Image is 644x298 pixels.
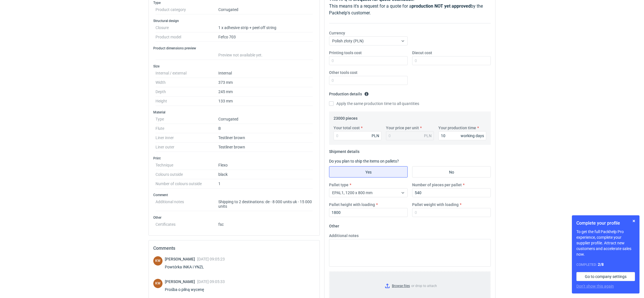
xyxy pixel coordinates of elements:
[156,143,218,152] dt: Liner outer
[576,229,635,257] p: To get the full Packhelp Pro experience, complete your supplier profile. Attract new customers an...
[218,53,263,57] span: Preview not available yet.
[156,87,218,97] dt: Depth
[424,133,432,139] div: PLN
[576,272,635,281] a: Go to company settings
[218,69,313,78] dd: Internal
[156,69,218,78] dt: Internal / external
[334,131,381,140] input: 0
[156,23,218,32] dt: Closure
[438,125,476,131] label: Your production time
[153,1,315,5] h3: Type
[576,283,614,289] button: Don’t show this again
[165,257,197,261] span: [PERSON_NAME]
[156,115,218,124] dt: Type
[218,23,313,32] dd: 1 x adhesive strip + peel off string
[156,97,218,106] dt: Height
[329,101,419,106] label: Apply the same production time to all quantities
[165,279,197,284] span: [PERSON_NAME]
[329,222,339,228] legend: Other
[218,32,313,42] dd: Fefco 703
[329,159,399,163] label: Do you plan to ship the items on pallets?
[156,170,218,179] dt: Colours outside
[153,46,315,51] h3: Product dimensions preview
[156,124,218,133] dt: Flute
[329,147,359,154] legend: Shipment details
[218,197,313,211] dd: Shipping to 2 destinations: de - 8 000 units uk - 15 000 units
[156,197,218,211] dt: Additional notes
[329,182,348,188] label: Pallet type
[218,161,313,170] dd: Flexo
[412,182,462,188] label: Number of pieces per pallet
[461,133,484,139] div: working days
[165,287,225,292] div: Prośba o pilną wycenę
[156,133,218,143] dt: Liner inner
[153,256,163,266] div: Klaudia Wiśniewska
[218,5,313,14] dd: Corrugated
[329,208,408,217] input: 0
[156,32,218,42] dt: Product model
[412,3,471,9] strong: production NOT yet approved
[165,264,225,270] div: Powtórka INKA i YNZL
[372,133,379,139] div: PLN
[218,143,313,152] dd: Testliner brown
[197,257,225,261] span: [DATE] 09:05:23
[576,220,635,227] h1: Complete your profile
[412,208,491,217] input: 0
[412,50,432,56] label: Diecut cost
[329,30,345,36] label: Currency
[218,170,313,179] dd: black
[156,5,218,14] dt: Product category
[329,70,357,75] label: Other tools cost
[218,124,313,133] dd: B
[329,56,408,65] input: 0
[329,202,375,207] label: Pallet height with loading
[576,262,635,268] div: Completed:
[156,179,218,189] dt: Number of colours outside
[334,114,357,120] legend: 23000 pieces
[218,220,313,227] dd: fsc
[218,78,313,87] dd: 373 mm
[412,166,491,178] label: No
[329,50,362,56] label: Printing tools cost
[218,133,313,143] dd: Testliner brown
[153,64,315,69] h3: Size
[332,39,364,43] span: Polish złoty (PLN)
[218,97,313,106] dd: 133 mm
[412,202,459,207] label: Pallet weight with loading
[218,179,313,189] dd: 1
[332,190,372,195] span: EPAL1, 1200 x 800 mm
[438,131,486,140] input: 0
[156,78,218,87] dt: Width
[153,279,163,288] figcaption: KW
[153,256,163,266] figcaption: KW
[329,233,359,238] label: Additional notes
[156,161,218,170] dt: Technique
[412,188,491,197] input: 0
[153,193,315,197] h3: Comment
[218,87,313,97] dd: 245 mm
[598,262,604,267] strong: 2 / 8
[329,76,408,85] input: 0
[156,220,218,227] dt: Certificates
[218,115,313,124] dd: Corrugated
[329,166,408,178] label: Yes
[153,110,315,115] h3: Material
[153,156,315,161] h3: Print
[197,279,225,284] span: [DATE] 09:05:33
[334,125,360,131] label: Your total cost
[412,56,491,65] input: 0
[386,125,419,131] label: Your price per unit
[329,89,369,96] legend: Production details
[153,245,315,252] h2: Comments
[153,279,163,288] div: Klaudia Wiśniewska
[630,218,637,224] button: Skip for now
[153,19,315,23] h3: Structural design
[153,215,315,220] h3: Other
